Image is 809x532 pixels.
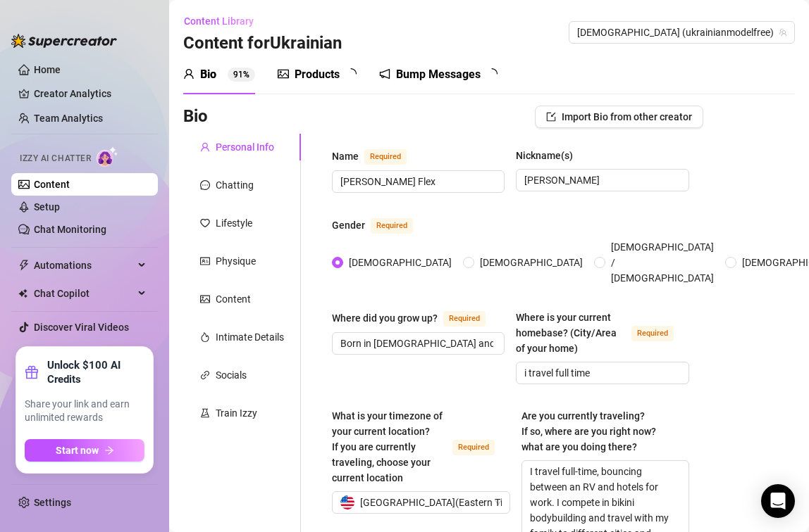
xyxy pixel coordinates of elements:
span: notification [379,68,390,80]
strong: Unlock $100 AI Credits [47,358,144,386]
span: Required [443,311,486,327]
span: fire [200,332,210,342]
a: Chat Monitoring [34,224,106,235]
span: gift [25,365,39,379]
img: Chat Copilot [18,289,27,298]
img: AI Chatter [97,146,118,167]
div: Socials [216,367,247,383]
div: Intimate Details [216,329,284,345]
sup: 91% [228,68,255,82]
h3: Bio [183,106,208,128]
div: Where is your current homebase? (City/Area of your home) [516,310,625,356]
span: [DEMOGRAPHIC_DATA] / [DEMOGRAPHIC_DATA] [605,239,720,286]
span: Required [452,440,495,455]
span: Import Bio from other creator [562,111,692,122]
label: Nickname(s) [516,148,583,163]
a: Content [34,179,70,190]
span: message [200,180,210,190]
a: Home [34,64,61,75]
div: Physique [216,253,256,269]
label: Where is your current homebase? (City/Area of your home) [516,310,688,356]
span: thunderbolt [18,260,30,271]
span: team [779,28,787,37]
span: Automations [34,254,134,277]
a: Setup [34,201,60,213]
span: experiment [200,408,210,418]
span: loading [485,67,499,81]
button: Start nowarrow-right [25,439,144,462]
span: picture [200,294,210,304]
div: Train Izzy [216,405,257,421]
input: Where did you grow up? [340,336,493,351]
span: link [200,370,210,380]
span: Share your link and earn unlimited rewards [25,398,144,425]
span: What is your timezone of your current location? If you are currently traveling, choose your curre... [332,410,443,483]
span: idcard [200,256,210,266]
img: logo-BBDzfeDw.svg [11,34,117,48]
div: Bio [200,66,216,83]
a: Creator Analytics [34,82,147,105]
div: Open Intercom Messenger [761,484,795,518]
div: Personal Info [216,139,274,155]
div: Lifestyle [216,215,252,231]
div: Name [332,148,359,164]
span: Required [631,326,674,341]
span: loading [344,67,358,81]
span: Ukrainian (ukrainianmodelfree) [577,22,786,43]
span: arrow-right [104,445,114,455]
div: Chatting [216,177,254,193]
input: Name [340,174,493,189]
h3: Content for Ukrainian [183,32,342,55]
span: Chat Copilot [34,282,134,305]
span: heart [200,218,210,228]
button: Import Bio from other creator [535,106,703,128]
img: us [340,495,354,509]
span: Required [364,149,407,165]
input: Where is your current homebase? (City/Area of your home) [524,365,677,381]
div: Gender [332,217,365,233]
span: [GEOGRAPHIC_DATA] ( Eastern Time ) [360,492,519,513]
span: user [183,68,194,80]
label: Where did you grow up? [332,310,501,327]
span: [DEMOGRAPHIC_DATA] [343,255,457,270]
input: Nickname(s) [524,172,677,188]
a: Settings [34,497,71,508]
span: Izzy AI Chatter [20,152,91,165]
a: Team Analytics [34,113,103,124]
span: picture [278,68,289,80]
label: Name [332,148,422,165]
div: Where did you grow up? [332,310,438,326]
span: Required [371,218,413,234]
a: Discover Viral Videos [34,322,129,333]
div: Content [216,291,251,307]
div: Bump Messages [396,66,481,83]
button: Content Library [183,10,265,32]
span: Content Library [184,15,254,27]
span: [DEMOGRAPHIC_DATA] [474,255,588,270]
div: Nickname(s) [516,148,573,163]
label: Gender [332,217,428,234]
span: user [200,142,210,152]
span: Are you currently traveling? If so, where are you right now? what are you doing there? [521,410,656,452]
span: Start now [56,445,99,456]
span: import [546,112,556,122]
div: Products [295,66,340,83]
